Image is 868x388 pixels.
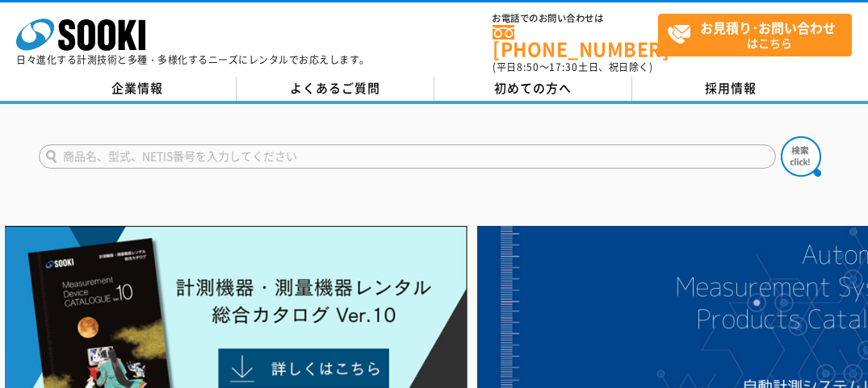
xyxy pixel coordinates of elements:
[237,77,434,101] a: よくあるご質問
[700,18,836,37] strong: お見積り･お問い合わせ
[517,60,539,74] span: 8:50
[494,79,572,97] span: 初めての方へ
[493,25,658,58] a: [PHONE_NUMBER]
[549,60,578,74] span: 17:30
[493,14,658,23] span: お電話でのお問い合わせは
[632,77,830,101] a: 採用情報
[658,14,852,56] a: お見積り･お問い合わせはこちら
[667,15,851,55] span: はこちら
[781,136,821,177] img: btn_search.png
[16,55,370,65] p: 日々進化する計測技術と多種・多様化するニーズにレンタルでお応えします。
[39,144,776,169] input: 商品名、型式、NETIS番号を入力してください
[434,77,632,101] a: 初めての方へ
[493,60,652,74] span: (平日 ～ 土日、祝日除く)
[39,77,237,101] a: 企業情報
